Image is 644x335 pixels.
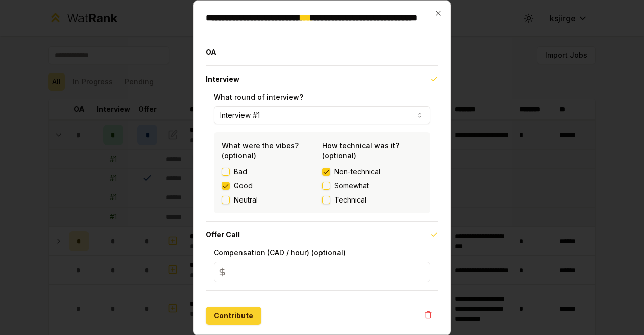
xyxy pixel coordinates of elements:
[206,65,438,92] button: Interview
[214,248,346,256] label: Compensation (CAD / hour) (optional)
[234,194,258,205] label: Neutral
[206,306,261,324] button: Contribute
[206,247,438,290] div: Offer Call
[334,180,369,190] span: Somewhat
[206,39,438,65] button: OA
[322,181,330,189] button: Somewhat
[322,141,399,159] label: How technical was it? (optional)
[334,166,380,176] span: Non-technical
[206,221,438,247] button: Offer Call
[334,194,366,205] span: Technical
[322,167,330,175] button: Non-technical
[234,180,253,190] label: Good
[214,92,303,101] label: What round of interview?
[322,195,330,204] button: Technical
[234,166,247,176] label: Bad
[206,92,438,221] div: Interview
[222,141,299,159] label: What were the vibes? (optional)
